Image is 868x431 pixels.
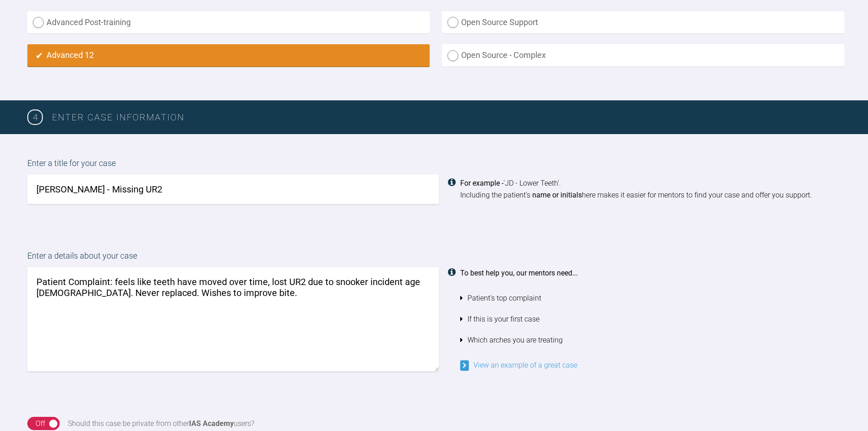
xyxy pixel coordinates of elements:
li: Patient's top complaint [460,288,841,309]
strong: To best help you, our mentors need... [460,269,578,277]
span: 4 [27,109,43,125]
label: Advanced 12 [27,44,430,67]
a: View an example of a great case [460,361,577,369]
strong: name or initials [532,191,582,199]
div: Off [36,418,45,430]
strong: IAS Academy [189,419,234,428]
label: Enter a details about your case [27,249,841,267]
label: Enter a title for your case [27,157,841,175]
label: Open Source Support [442,11,844,34]
div: Should this case be private from other users? [68,418,254,430]
label: Open Source - Complex [442,44,844,67]
h3: Enter case information [52,110,841,125]
strong: For example - [460,179,503,187]
div: 'JD - Lower Teeth'. Including the patient's here makes it easier for mentors to find your case an... [460,177,841,201]
input: JD - Lower Teeth [27,175,439,204]
label: Advanced Post-training [27,11,430,34]
li: If this is your first case [460,309,841,330]
li: Which arches you are treating [460,330,841,351]
textarea: Patient Complaint: feels like teeth have moved over time, lost UR2 due to snooker incident age [D... [27,267,439,371]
